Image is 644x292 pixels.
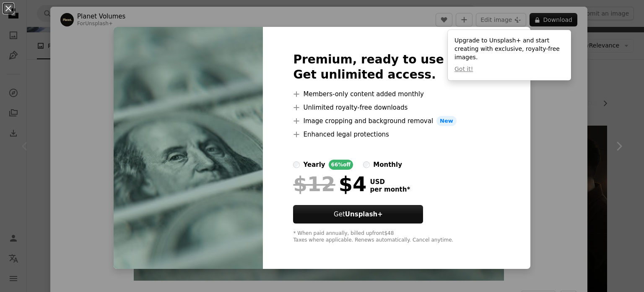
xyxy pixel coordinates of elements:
[114,27,263,269] img: premium_photo-1681469490209-c2f9f8f5c0a2
[329,160,353,170] div: 66% off
[454,65,473,74] button: Got it!
[370,186,410,193] span: per month *
[293,103,500,113] li: Unlimited royalty-free downloads
[293,205,423,224] button: GetUnsplash+
[293,129,500,139] li: Enhanced legal protections
[370,178,410,186] span: USD
[436,116,457,126] span: New
[293,89,500,99] li: Members-only content added monthly
[293,173,366,195] div: $4
[448,30,571,80] div: Upgrade to Unsplash+ and start creating with exclusive, royalty-free images.
[293,52,500,82] h2: Premium, ready to use images. Get unlimited access.
[345,210,383,218] strong: Unsplash+
[293,116,500,126] li: Image cropping and background removal
[303,160,325,170] div: yearly
[293,230,500,244] div: * When paid annually, billed upfront $48 Taxes where applicable. Renews automatically. Cancel any...
[293,173,335,195] span: $12
[293,161,300,168] input: yearly66%off
[373,160,402,170] div: monthly
[363,161,370,168] input: monthly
